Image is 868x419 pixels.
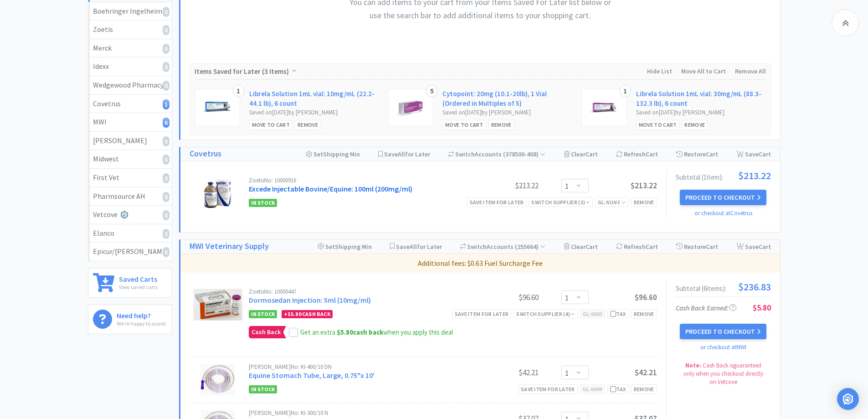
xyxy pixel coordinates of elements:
[635,292,657,302] span: $96.60
[694,209,752,217] a: or checkout at Covetrus
[93,246,167,258] div: Epicur/[PERSON_NAME]
[93,24,167,36] div: Zoetis
[88,132,172,150] a: [PERSON_NAME]0
[163,99,169,109] i: 1
[249,199,277,207] span: In Stock
[249,364,470,370] div: [PERSON_NAME] No: KI-400/10 DN
[580,309,605,319] div: GL: 6600
[586,243,598,251] span: Cart
[233,85,244,98] div: 1
[676,147,718,161] div: Restore
[88,224,172,243] a: Elanco0
[88,113,172,132] a: MWI6
[683,362,763,386] span: Cash Back is guaranteed only when you checkout directly on Vetcove
[163,210,169,220] i: 0
[313,150,323,158] span: Set
[282,310,333,318] div: + Cash Back
[706,150,718,158] span: Cart
[384,150,430,158] span: Save for Later
[631,384,657,394] div: Remove
[190,240,269,253] a: MWI Veterinary Supply
[195,67,291,76] span: Items Saved for Later ( )
[676,282,771,292] div: Subtotal ( 6 item s ):
[249,89,379,108] a: Librela Solution 1mL vial: 10mg/mL (22.2-44.1 lb), 6 count
[397,94,424,121] img: bd664e03be1e4343977eeb9e4a5ab1c4_529555.jpeg
[204,94,231,121] img: 946ea0a38146429787952fae19f245f9_593239.jpeg
[616,147,658,161] div: Refresh
[93,42,167,54] div: Merck
[610,310,626,318] div: Tax
[700,343,746,351] a: or checkout at MWI
[88,39,172,58] a: Merck0
[88,206,172,224] a: Vetcove0
[163,247,169,257] i: 0
[88,243,172,261] a: Epicur/[PERSON_NAME]0
[249,108,379,118] div: Saved on [DATE] by [PERSON_NAME]
[202,177,233,209] img: c4ee4c482e9647339b5328f33b702904_30587.png
[249,295,371,305] a: Dormosedan Injection: 5ml (10mg/ml)
[676,171,771,181] div: Subtotal ( 1 item ):
[396,243,442,251] span: Save for Later
[93,61,167,72] div: Idexx
[93,228,167,239] div: Elanco
[676,304,736,312] span: Cash Back Earned :
[249,310,277,318] span: In Stock
[631,309,657,319] div: Remove
[249,385,277,393] span: In Stock
[93,209,167,221] div: Vetcove
[620,85,631,98] div: 1
[325,243,335,251] span: Set
[88,150,172,169] a: Midwest0
[264,67,287,76] span: 3 Items
[398,150,405,158] span: All
[295,120,321,129] div: Remove
[117,319,166,328] p: We're happy to assist!
[337,328,383,336] strong: cash back
[455,150,475,158] span: Switch
[193,289,242,321] img: c0960d2a21894512b922667283b0de2d_142.png
[488,120,514,129] div: Remove
[119,273,158,283] h6: Saved Carts
[163,118,169,128] i: 6
[93,116,167,128] div: MWI
[448,147,546,161] div: Accounts
[753,302,771,313] span: $5.80
[249,371,375,380] a: Equine Stomach Tube, Large, 0.75"x 10'
[738,171,771,181] span: $213.22
[88,169,172,187] a: First Vet0
[514,243,545,251] span: ( 255664 )
[93,191,167,202] div: Pharmsource AH
[163,173,169,183] i: 0
[635,367,657,378] span: $42.21
[163,81,169,91] i: 0
[163,136,169,146] i: 0
[88,57,172,76] a: Idexx0
[337,328,353,336] span: $5.80
[88,76,172,95] a: Wedgewood Pharmacy0
[591,94,618,121] img: 5fc0bacdf7044390bfa1595b82cb9775_593236.jpeg
[93,5,167,17] div: Boehringer Ingelheim
[610,385,626,393] div: Tax
[616,240,658,253] div: Refresh
[502,150,545,158] span: ( 378500-408 )
[318,240,372,253] div: Shipping Min
[837,388,859,410] div: Open Intercom Messenger
[680,190,766,205] button: Proceed to Checkout
[631,197,657,207] div: Remove
[564,147,598,161] div: Clear
[288,310,301,317] span: $5.80
[636,89,766,108] a: Librela Solution 1mL vial: 30mg/mL (88.3-132.3 lb), 6 count
[184,258,776,269] p: Additional fees: $0.63 Fuel Surcharge Fee
[93,98,167,110] div: Covetrus
[681,67,726,75] span: Move All to Cart
[470,180,539,191] div: $213.22
[564,240,598,253] div: Clear
[249,177,470,183] div: Zoetis No: 10000916
[163,155,169,165] i: 0
[306,147,360,161] div: Shipping Min
[163,62,169,72] i: 0
[93,135,167,147] div: [PERSON_NAME]
[163,229,169,239] i: 0
[249,120,293,129] div: Move to Cart
[580,384,605,394] div: GL: 6099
